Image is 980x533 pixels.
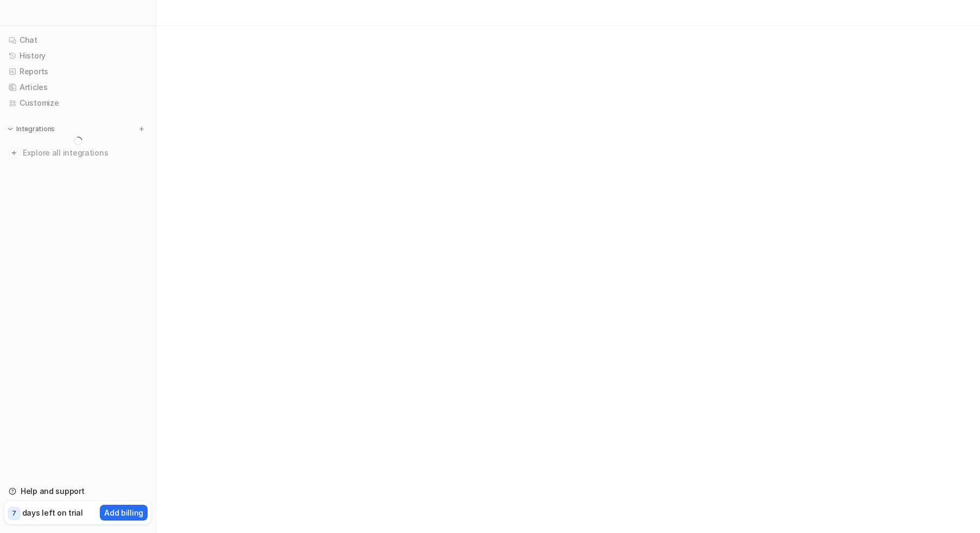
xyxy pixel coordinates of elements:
[4,64,151,79] a: Reports
[4,124,58,134] button: Integrations
[12,509,16,518] p: 7
[7,125,14,133] img: expand menu
[4,33,151,48] a: Chat
[138,125,145,133] img: menu_add.svg
[9,147,20,158] img: explore all integrations
[4,145,151,160] a: Explore all integrations
[22,507,83,518] p: days left on trial
[104,507,143,518] p: Add billing
[16,125,55,133] p: Integrations
[4,95,151,111] a: Customize
[4,484,151,499] a: Help and support
[100,505,148,521] button: Add billing
[4,80,151,95] a: Articles
[23,144,147,162] span: Explore all integrations
[4,48,151,63] a: History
